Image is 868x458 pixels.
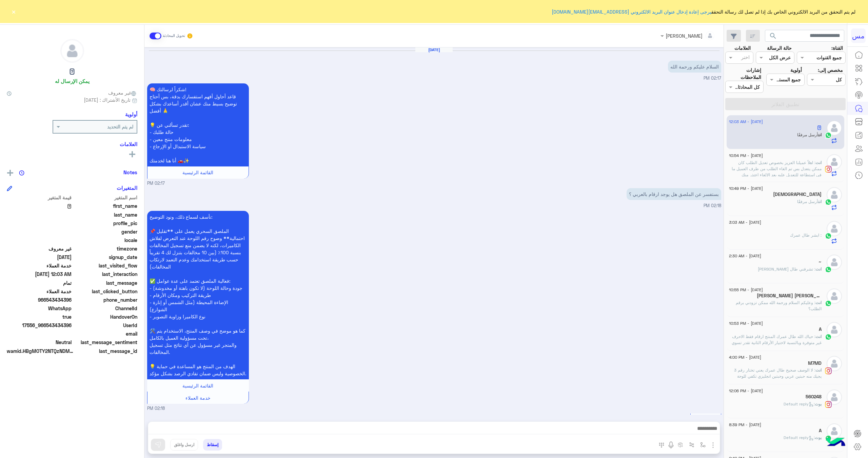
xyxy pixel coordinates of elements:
img: defaultAdmin.png [827,120,842,136]
a: يرجى إعادة إدخال عنوان البريد الالكتروني [EMAIL_ADDRESS][DOMAIN_NAME] [552,9,711,15]
span: لا الوصف صحيح طال عمرك يعني تختار رقم 3 يجيك منه حبتين عربي وحبتين انجليزي تكفي للوحة الامامية وا... [734,367,822,385]
span: signup_date [73,254,138,261]
h5: ~ [818,259,822,265]
img: WhatsApp [825,266,832,273]
img: hulul-logo.png [824,431,848,455]
h5: M7MD [808,360,822,366]
span: انت [815,367,822,373]
span: 966543434396 [7,296,72,303]
h5: 560248 [806,394,822,400]
span: القائمة الرئيسية [182,170,213,175]
span: غير معروف [108,89,137,96]
span: last_clicked_button [73,288,138,295]
img: defaultAdmin.png [827,423,842,439]
img: defaultAdmin.png [827,322,842,337]
span: timezone [73,245,138,252]
span: ابشر طال عمرك [790,233,822,238]
img: defaultAdmin.png [827,154,842,170]
img: defaultAdmin.png [61,39,84,62]
label: إشارات الملاحظات [725,66,761,81]
span: last_message [73,279,138,286]
span: وعليكم السلام ورحمة الله ممكن تزودني برقم الطلب؟ [736,300,822,311]
button: create order [675,439,686,450]
span: [DATE] - 12:03 AM [729,119,763,125]
h5: A [819,326,822,332]
img: defaultAdmin.png [827,255,842,270]
button: × [10,8,17,15]
span: last_message_id [76,347,137,355]
span: أرسل مرفقًا [797,132,818,137]
span: بوت [815,435,822,440]
span: 02:18 PM [147,405,165,412]
img: make a call [659,442,664,448]
img: WhatsApp [825,334,832,340]
span: first_name [73,202,138,210]
span: أرسل مرفقًا [797,199,818,204]
img: defaultAdmin.png [827,187,842,202]
img: add [7,170,13,176]
img: create order [678,442,683,447]
span: : Default reply [784,401,815,406]
span: غير معروف [7,245,72,252]
h6: Notes [123,169,137,175]
span: : Default reply [784,435,815,440]
img: Instagram [825,166,832,173]
button: إسقاط [203,439,222,451]
span: HandoverOn [73,313,138,320]
img: WhatsApp [825,199,832,205]
p: 27/8/2025, 2:17 PM [147,83,249,166]
img: defaultAdmin.png [827,390,842,405]
img: WhatsApp [825,435,832,442]
span: 𓅓 [7,202,72,210]
span: حياك الله طال عمرك المنتج ارقام فقط الاحرف غير متوفرة وبالنسبة لاختيار الأرقام الثانية تقدر تسوي ... [732,334,822,363]
span: [DATE] - 12:06 PM [729,388,763,394]
h5: ٰ [773,192,822,197]
img: Trigger scenario [689,442,694,447]
span: null [7,330,72,337]
span: [DATE] - 2:30 AM [729,253,761,259]
h6: المتغيرات [117,185,137,191]
button: select flow [697,439,709,450]
span: true [7,313,72,320]
h5: 𓅓 [69,68,75,76]
h5: 𓅓 [817,125,822,131]
img: WhatsApp [825,233,832,239]
span: اسم المتغير [73,194,138,201]
img: send attachment [709,441,717,449]
small: تحويل المحادثة [163,33,185,39]
img: send voice note [667,441,675,449]
span: 02:18 PM [704,203,721,208]
span: gender [73,228,138,235]
span: [DATE] - 10:54 PM [729,153,763,159]
span: 02:17 PM [147,180,165,187]
h6: [DATE] [415,47,453,52]
span: خدمة العملاء [7,288,72,295]
span: انت [818,199,822,204]
span: [DATE] - 3:03 AM [729,219,761,225]
span: ChannelId [73,305,138,312]
button: ارسل واغلق [170,439,198,451]
span: [DATE] - 10:49 PM [729,185,763,192]
h6: أولوية [125,111,137,117]
span: لم يتم التحقق من البريد الالكتروني الخاص بك إذا لم تصل لك رسالة التحقق [552,8,855,15]
button: Trigger scenario [686,439,697,450]
span: 2 [7,305,72,312]
label: العلامات [734,44,751,52]
h6: العلامات [7,141,137,147]
img: Instagram [825,367,832,374]
h6: يمكن الإرسال له [55,78,90,84]
div: اختر [741,54,751,62]
span: اهلاً عميلنا العزيز بخصوص تعديل الطلب كان ممكن يتعدل بس تم الغاء الطلب من طرف العميل ما في استطاع... [732,160,822,190]
span: [DATE] - 4:00 PM [729,354,761,360]
span: خدمة العملاء [7,262,72,269]
label: أولوية [790,66,802,74]
span: last_interaction [73,271,138,278]
button: تطبيق الفلاتر [725,98,846,110]
span: تاريخ الأشتراك : [DATE] [84,96,131,103]
span: انت [815,334,822,339]
span: last_message_sentiment [73,339,138,346]
span: locale [73,237,138,244]
span: تمام [7,279,72,286]
p: 27/8/2025, 2:18 PM [627,188,721,200]
span: search [769,32,777,40]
